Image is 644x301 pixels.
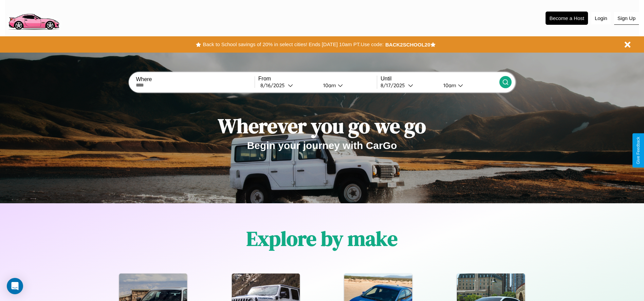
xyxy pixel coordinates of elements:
button: Sign Up [614,12,639,25]
div: 8 / 17 / 2025 [381,82,408,89]
div: 8 / 16 / 2025 [260,82,288,89]
button: Back to School savings of 20% in select cities! Ends [DATE] 10am PT.Use code: [201,40,385,49]
button: Login [591,12,611,24]
button: 10am [438,82,499,89]
button: 8/16/2025 [258,82,318,89]
div: Open Intercom Messenger [7,278,23,294]
div: Give Feedback [636,137,641,164]
label: Until [381,76,499,82]
div: 10am [320,82,338,89]
button: 10am [318,82,377,89]
b: BACK2SCHOOL20 [385,42,430,48]
label: From [258,76,377,82]
button: Become a Host [546,12,588,25]
label: Where [136,76,254,82]
img: logo [5,3,62,32]
div: 10am [440,82,458,89]
h1: Explore by make [246,225,398,252]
